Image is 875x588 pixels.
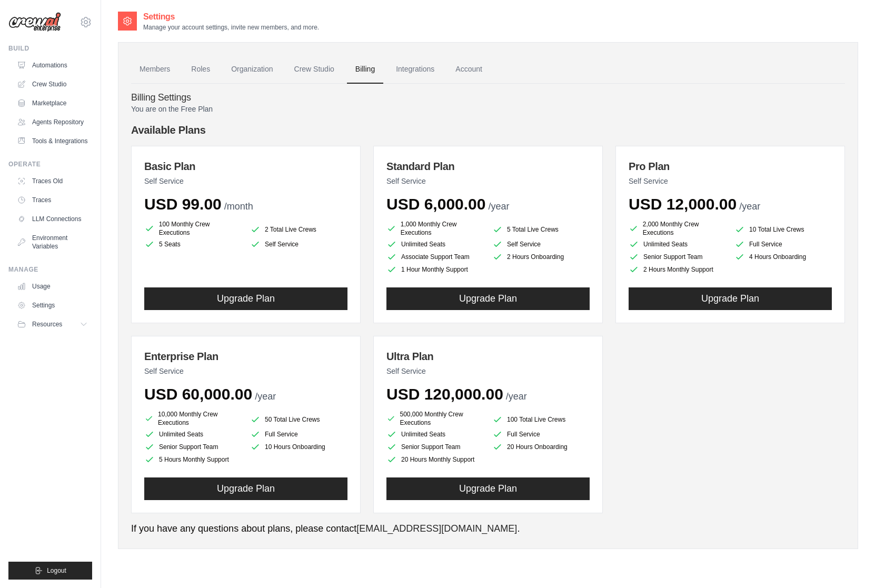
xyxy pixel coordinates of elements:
[447,55,491,84] a: Account
[386,239,484,250] li: Unlimited Seats
[488,201,509,212] span: /year
[223,55,281,84] a: Organization
[47,566,66,575] span: Logout
[629,264,726,275] li: 2 Hours Monthly Support
[250,442,347,452] li: 10 Hours Onboarding
[250,222,347,237] li: 2 Total Live Crews
[13,192,92,208] a: Traces
[8,265,92,274] div: Manage
[629,176,832,186] p: Self Service
[286,55,343,84] a: Crew Studio
[356,523,517,534] a: [EMAIL_ADDRESS][DOMAIN_NAME]
[629,287,832,310] button: Upgrade Plan
[13,133,92,150] a: Tools & Integrations
[347,55,383,84] a: Billing
[492,252,590,262] li: 2 Hours Onboarding
[13,95,92,112] a: Marketplace
[386,220,484,237] li: 1,000 Monthly Crew Executions
[629,195,737,213] span: USD 12,000.00
[144,410,242,427] li: 10,000 Monthly Crew Executions
[13,316,92,333] button: Resources
[386,385,503,403] span: USD 120,000.00
[8,44,92,53] div: Build
[386,442,484,452] li: Senior Support Team
[131,55,178,84] a: Members
[255,391,276,402] span: /year
[250,239,347,250] li: Self Service
[386,264,484,275] li: 1 Hour Monthly Support
[734,252,832,262] li: 4 Hours Onboarding
[386,429,484,440] li: Unlimited Seats
[386,349,590,364] h3: Ultra Plan
[144,442,242,452] li: Senior Support Team
[386,454,484,465] li: 20 Hours Monthly Support
[734,222,832,237] li: 10 Total Live Crews
[144,159,347,174] h3: Basic Plan
[131,92,845,104] h4: Billing Settings
[143,23,319,32] p: Manage your account settings, invite new members, and more.
[13,76,92,93] a: Crew Studio
[144,385,252,403] span: USD 60,000.00
[183,55,218,84] a: Roles
[144,366,347,376] p: Self Service
[739,201,760,212] span: /year
[506,391,527,402] span: /year
[144,176,347,186] p: Self Service
[131,123,845,137] h4: Available Plans
[8,562,92,580] button: Logout
[13,57,92,74] a: Automations
[144,429,242,440] li: Unlimited Seats
[144,239,242,250] li: 5 Seats
[13,230,92,255] a: Environment Variables
[492,442,590,452] li: 20 Hours Onboarding
[144,454,242,465] li: 5 Hours Monthly Support
[387,55,443,84] a: Integrations
[13,173,92,190] a: Traces Old
[144,287,347,310] button: Upgrade Plan
[492,412,590,427] li: 100 Total Live Crews
[131,522,845,536] p: If you have any questions about plans, please contact .
[386,252,484,262] li: Associate Support Team
[143,11,319,23] h2: Settings
[224,201,253,212] span: /month
[734,239,832,250] li: Full Service
[492,222,590,237] li: 5 Total Live Crews
[386,176,590,186] p: Self Service
[492,429,590,440] li: Full Service
[144,195,222,213] span: USD 99.00
[629,252,726,262] li: Senior Support Team
[386,195,485,213] span: USD 6,000.00
[32,320,62,328] span: Resources
[386,159,590,174] h3: Standard Plan
[492,239,590,250] li: Self Service
[13,297,92,314] a: Settings
[131,104,845,114] p: You are on the Free Plan
[386,410,484,427] li: 500,000 Monthly Crew Executions
[144,477,347,500] button: Upgrade Plan
[250,429,347,440] li: Full Service
[386,366,590,376] p: Self Service
[629,220,726,237] li: 2,000 Monthly Crew Executions
[13,278,92,295] a: Usage
[8,160,92,168] div: Operate
[13,211,92,227] a: LLM Connections
[386,287,590,310] button: Upgrade Plan
[13,114,92,131] a: Agents Repository
[386,477,590,500] button: Upgrade Plan
[629,239,726,250] li: Unlimited Seats
[629,159,832,174] h3: Pro Plan
[144,349,347,364] h3: Enterprise Plan
[8,12,61,32] img: Logo
[250,412,347,427] li: 50 Total Live Crews
[144,220,242,237] li: 100 Monthly Crew Executions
